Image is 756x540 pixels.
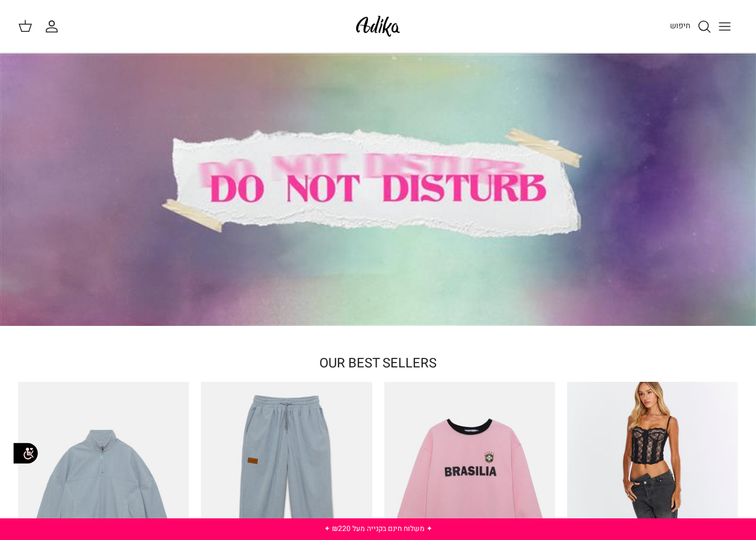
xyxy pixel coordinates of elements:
[45,19,64,34] a: החשבון שלי
[9,437,42,470] img: accessibility_icon02.svg
[319,354,437,373] a: OUR BEST SELLERS
[670,19,711,34] a: חיפוש
[352,12,404,40] img: Adika IL
[324,523,432,534] a: ✦ משלוח חינם בקנייה מעל ₪220 ✦
[711,13,738,40] button: Toggle menu
[670,20,690,31] span: חיפוש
